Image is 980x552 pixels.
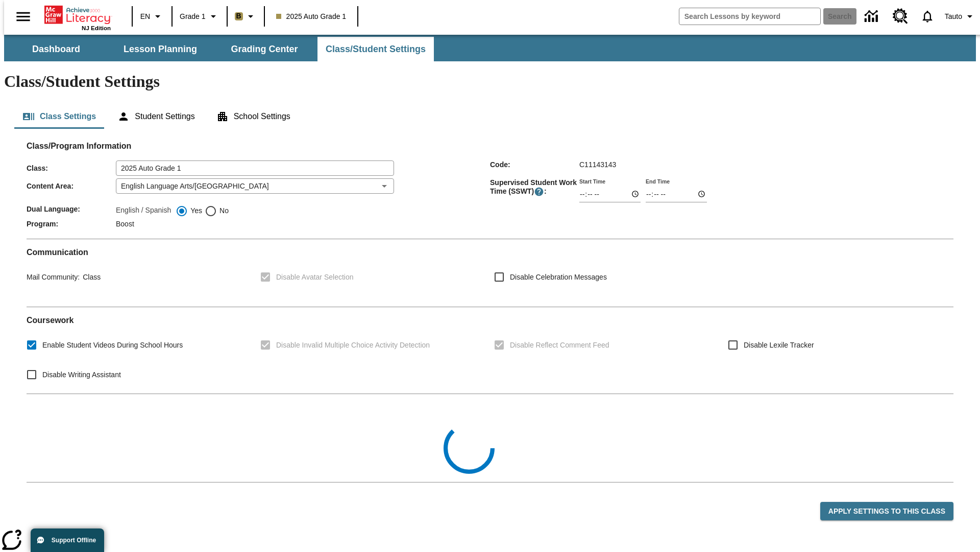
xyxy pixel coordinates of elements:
a: Home [44,5,111,25]
span: Supervised Student Work Time (SSWT) : [490,178,579,197]
span: Enable Student Videos During School Hours [42,340,183,351]
h1: Class/Student Settings [4,72,976,91]
button: Boost Class color is light brown. Change class color [231,7,261,26]
button: Profile/Settings [941,7,980,26]
span: Code : [490,160,579,169]
h2: Class/Program Information [27,141,953,151]
span: Mail Community : [27,273,80,281]
span: Boost [116,220,134,228]
span: Disable Avatar Selection [276,272,354,283]
span: Content Area : [27,182,116,190]
div: Coursework [27,315,953,385]
span: Class : [27,164,116,172]
span: B [236,10,241,22]
span: Disable Celebration Messages [510,272,607,283]
span: C11143143 [579,160,616,169]
span: Dual Language : [27,205,116,213]
span: Grading Center [231,43,298,55]
span: Grade 1 [180,11,206,22]
button: Open side menu [8,2,38,32]
button: Dashboard [5,37,107,61]
div: SubNavbar [4,35,976,61]
span: Class/Student Settings [326,43,426,55]
label: Start Time [579,177,605,185]
a: Notifications [914,3,941,30]
div: Communication [27,247,953,298]
span: Disable Reflect Comment Feed [510,340,609,351]
button: Support Offline [31,528,104,552]
button: Language: EN, Select a language [136,7,168,26]
span: No [217,205,229,216]
div: Class/Program Information [27,151,953,231]
div: English Language Arts/[GEOGRAPHIC_DATA] [116,178,394,194]
h2: Communication [27,247,953,257]
button: School Settings [208,104,299,129]
button: Lesson Planning [109,37,211,61]
a: Resource Center, Will open in new tab [887,3,914,30]
span: Program : [27,220,116,228]
div: Home [44,4,111,31]
label: English / Spanish [116,205,171,217]
span: Disable Invalid Multiple Choice Activity Detection [276,340,430,351]
button: Class/Student Settings [317,37,434,61]
span: Class [80,273,101,281]
span: EN [140,11,150,22]
span: Disable Lexile Tracker [744,340,814,351]
button: Grade: Grade 1, Select a grade [176,7,224,26]
input: Class [116,160,394,176]
span: Disable Writing Assistant [42,370,121,380]
span: Yes [188,205,202,216]
label: End Time [646,177,670,185]
span: NJ Edition [82,25,111,31]
button: Apply Settings to this Class [820,502,953,521]
div: SubNavbar [4,37,435,61]
button: Grading Center [213,37,315,61]
span: Lesson Planning [124,43,197,55]
h2: Course work [27,315,953,325]
input: search field [679,8,820,25]
div: Class Collections [27,402,953,474]
span: 2025 Auto Grade 1 [276,11,347,22]
span: Tauto [945,11,962,22]
button: Supervised Student Work Time is the timeframe when students can take LevelSet and when lessons ar... [534,187,544,197]
div: Class/Student Settings [14,104,966,129]
button: Class Settings [14,104,104,129]
span: Dashboard [32,43,80,55]
button: Student Settings [109,104,203,129]
a: Data Center [859,3,887,31]
span: Support Offline [52,537,96,544]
